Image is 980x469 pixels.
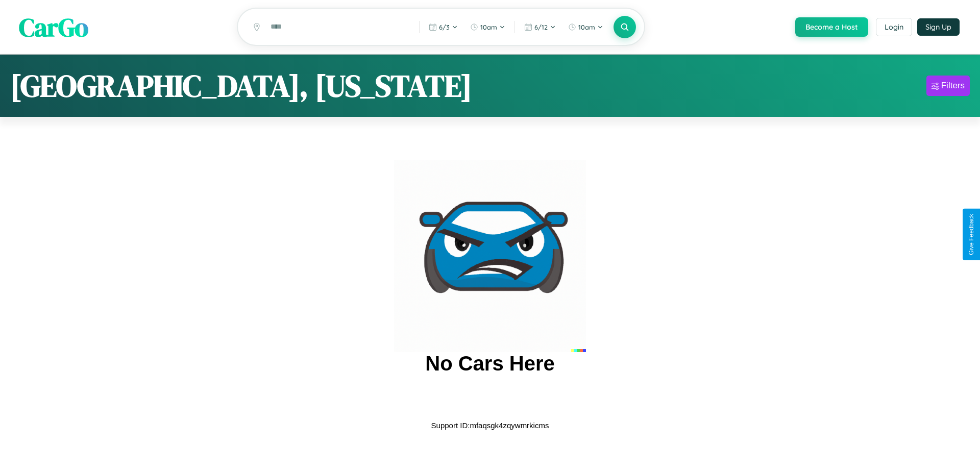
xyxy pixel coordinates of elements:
h1: [GEOGRAPHIC_DATA], [US_STATE] [10,65,472,107]
button: 10am [563,19,608,35]
p: Support ID: mfaqsgk4zqywmrkicms [431,418,549,432]
span: 10am [480,23,497,31]
span: CarGo [19,9,88,44]
button: Login [876,18,912,36]
button: Sign Up [917,18,960,36]
span: 6 / 3 [439,23,450,31]
button: 6/12 [519,19,561,35]
span: 10am [578,23,595,31]
div: Give Feedback [968,214,975,255]
button: Filters [926,76,970,96]
img: car [394,160,586,352]
h2: No Cars Here [425,352,554,375]
button: 6/3 [424,19,463,35]
span: 6 / 12 [534,23,548,31]
button: 10am [465,19,510,35]
button: Become a Host [795,17,868,37]
div: Filters [941,81,965,91]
